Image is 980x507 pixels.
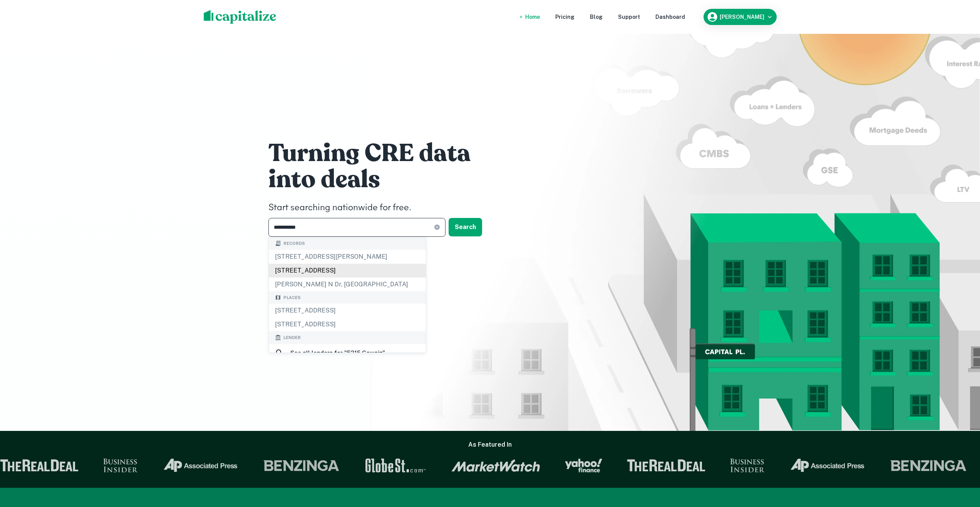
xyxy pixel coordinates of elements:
iframe: Chat Widget [941,445,980,482]
h6: [PERSON_NAME] [720,14,764,20]
img: Associated Press [789,459,865,472]
img: capitalize-logo.png [204,10,276,24]
span: Records [283,240,305,247]
div: [STREET_ADDRESS] [269,317,426,331]
a: Blog [590,13,603,21]
img: Business Insider [730,459,765,472]
div: [STREET_ADDRESS][PERSON_NAME] [269,250,426,264]
button: Search [449,218,482,236]
h6: As Featured In [468,440,512,449]
a: Dashboard [655,13,685,21]
h1: into deals [268,164,499,195]
div: [STREET_ADDRESS] [269,264,426,278]
h4: Start searching nationwide for free. [268,201,499,215]
img: Yahoo Finance [565,459,602,472]
h1: Turning CRE data [268,138,499,169]
img: Business Insider [103,459,138,472]
div: [STREET_ADDRESS] [269,304,426,317]
a: Support [618,13,640,21]
img: Benzinga [263,459,340,472]
div: [PERSON_NAME] n dr, [GEOGRAPHIC_DATA] [269,278,426,291]
a: Home [525,13,540,21]
img: Benzinga [890,459,967,472]
span: Lender [283,334,301,341]
span: Places [283,294,301,301]
h6: See all lenders for " 5315 Gawain " [290,348,385,357]
button: [PERSON_NAME] [704,9,777,25]
img: The Real Deal [627,459,705,472]
img: Associated Press [162,459,238,472]
a: Pricing [555,13,575,21]
img: GlobeSt [364,459,427,472]
img: Market Watch [451,459,540,472]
